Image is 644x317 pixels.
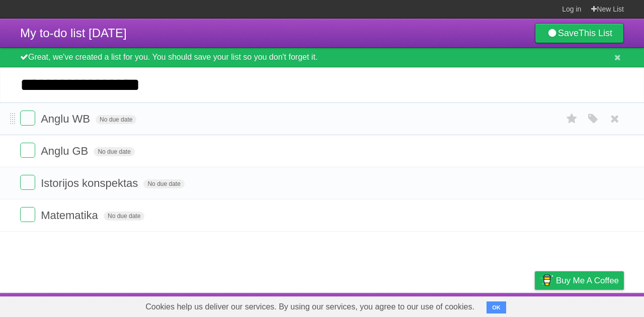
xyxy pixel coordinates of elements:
[401,295,422,314] a: About
[579,28,612,38] b: This List
[104,212,144,221] span: No due date
[41,209,101,222] span: Matematika
[135,297,485,317] span: Cookies help us deliver our services. By using our services, you agree to our use of cookies.
[20,111,35,126] label: Done
[522,295,548,314] a: Privacy
[96,115,136,124] span: No due date
[41,145,91,157] span: Anglu GB
[562,111,582,127] label: Star task
[560,295,624,314] a: Suggest a feature
[556,272,619,289] span: Buy me a coffee
[488,295,510,314] a: Terms
[143,179,184,188] span: No due date
[487,301,506,313] button: OK
[535,271,624,290] a: Buy me a coffee
[20,175,35,190] label: Done
[535,23,624,43] a: SaveThis List
[434,295,475,314] a: Developers
[540,272,553,289] img: Buy me a coffee
[41,177,140,189] span: Istorijos konspektas
[41,113,93,125] span: Anglu WB
[94,147,134,156] span: No due date
[20,26,127,40] span: My to-do list [DATE]
[20,143,35,158] label: Done
[20,207,35,222] label: Done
